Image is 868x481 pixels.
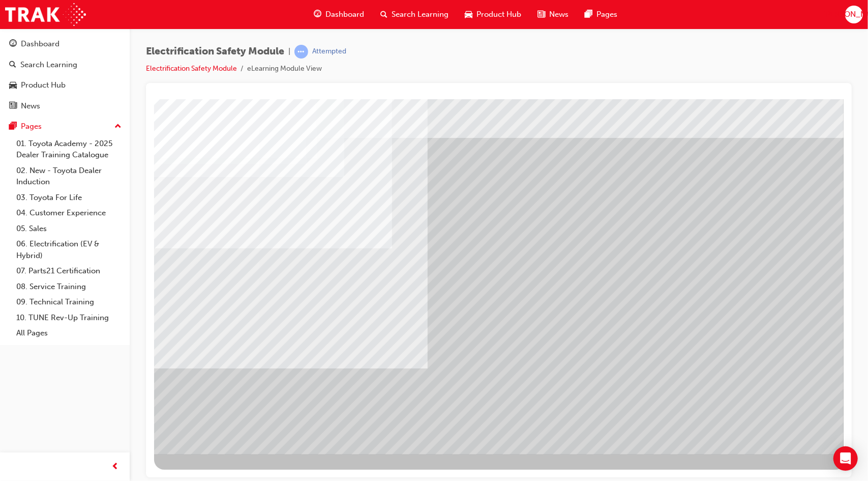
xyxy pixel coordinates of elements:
a: 09. Technical Training [12,294,126,310]
span: up-icon [114,120,122,133]
div: News [21,100,40,112]
div: Dashboard [21,38,59,50]
div: Search Learning [20,59,77,71]
div: Product Hub [21,79,66,91]
span: Electrification Safety Module [146,46,284,58]
div: Pages [21,121,42,132]
span: learningRecordVerb_ATTEMPT-icon [294,45,308,59]
span: Search Learning [392,9,448,20]
a: search-iconSearch Learning [372,4,457,25]
a: 01. Toyota Academy - 2025 Dealer Training Catalogue [12,136,126,163]
a: Search Learning [4,55,126,74]
a: 06. Electrification (EV & Hybrid) [12,236,126,263]
a: news-iconNews [529,4,577,25]
a: Product Hub [4,76,126,95]
button: [PERSON_NAME] [845,6,863,23]
button: Pages [4,117,126,136]
span: search-icon [9,61,16,70]
a: pages-iconPages [577,4,625,25]
span: Dashboard [325,9,364,20]
a: News [4,97,126,116]
a: guage-iconDashboard [306,4,372,25]
li: eLearning Module View [247,63,322,75]
a: 08. Service Training [12,279,126,295]
span: guage-icon [9,40,17,49]
span: pages-icon [585,8,592,21]
span: car-icon [9,81,17,90]
span: car-icon [465,8,472,21]
a: Electrification Safety Module [146,64,237,73]
a: 05. Sales [12,221,126,237]
a: 04. Customer Experience [12,205,126,221]
span: Product Hub [476,9,521,20]
span: guage-icon [314,8,321,21]
a: Dashboard [4,35,126,53]
a: All Pages [12,325,126,341]
div: Open Intercom Messenger [833,446,858,471]
a: car-iconProduct Hub [457,4,529,25]
div: Attempted [312,47,346,56]
span: Pages [596,9,617,20]
span: news-icon [9,102,17,111]
span: prev-icon [112,461,119,473]
span: search-icon [380,8,387,21]
a: 02. New - Toyota Dealer Induction [12,163,126,190]
span: News [549,9,568,20]
span: pages-icon [9,122,17,131]
a: 10. TUNE Rev-Up Training [12,310,126,326]
img: Trak [5,3,86,26]
button: DashboardSearch LearningProduct HubNews [4,33,126,117]
a: 07. Parts21 Certification [12,263,126,279]
span: news-icon [537,8,545,21]
span: | [288,46,290,58]
a: 03. Toyota For Life [12,190,126,206]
